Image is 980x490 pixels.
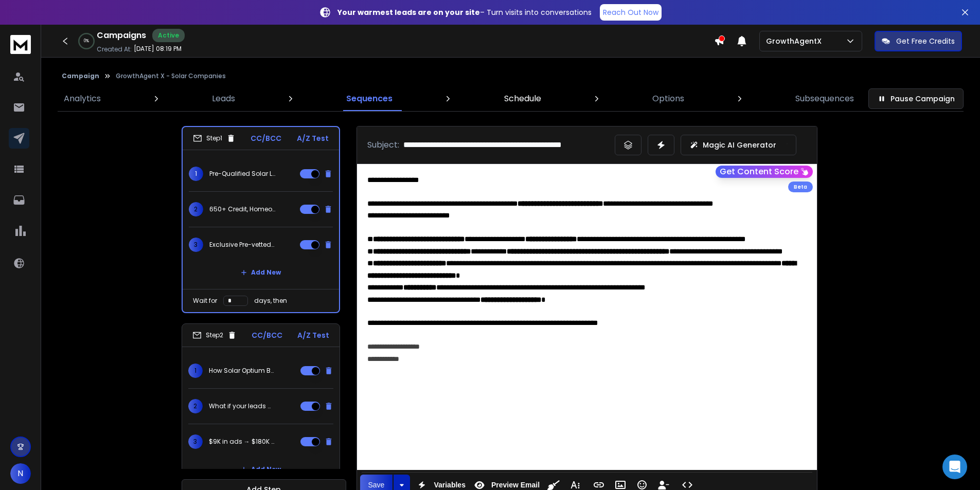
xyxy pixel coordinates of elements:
[337,7,480,17] strong: Your warmest leads are on your site
[504,93,541,105] p: Schedule
[252,330,282,340] p: CC/BCC
[188,364,203,378] span: 1
[716,166,813,178] button: Get Content Score
[97,29,146,42] h1: Campaigns
[209,438,275,446] p: $9K in ads → $180K in installs
[212,93,235,105] p: Leads
[193,297,217,305] p: Wait for
[182,126,340,313] li: Step1CC/BCCA/Z Test1Pre-Qualified Solar Leads + Automated Sales System2650+ Credit, Homeowner, Re...
[788,182,813,192] div: Beta
[681,135,796,155] button: Magic AI Generator
[84,38,89,44] p: 0 %
[789,86,860,111] a: Subsequences
[795,93,854,105] p: Subsequences
[209,367,275,375] p: How Solar Optium Boosted Installs by 125%
[188,399,203,413] span: 2
[603,7,658,17] p: Reach Out Now
[193,134,236,143] div: Step 1
[251,133,281,143] p: CC/BCC
[297,133,329,143] p: A/Z Test
[942,455,967,479] div: Open Intercom Messenger
[134,45,182,53] p: [DATE] 08:19 PM
[206,86,241,111] a: Leads
[498,86,547,111] a: Schedule
[868,88,964,109] button: Pause Campaign
[189,167,203,181] span: 1
[489,481,542,489] span: Preview Email
[116,72,226,80] p: GrowthAgent X - Solar Companies
[10,463,31,484] button: N
[875,31,962,51] button: Get Free Credits
[367,139,399,151] p: Subject:
[703,140,776,150] p: Magic AI Generator
[209,241,275,249] p: Exclusive Pre-vetted Leads
[64,93,101,105] p: Analytics
[58,86,107,111] a: Analytics
[188,434,203,449] span: 3
[209,402,275,410] p: What if your leads were ready to buy?
[766,36,826,46] p: GrowthAgentX
[192,331,237,340] div: Step 2
[646,86,690,111] a: Options
[209,170,275,178] p: Pre-Qualified Solar Leads + Automated Sales System
[10,35,31,54] img: logo
[189,202,203,216] span: 2
[209,205,275,213] p: 650+ Credit, Homeowner, Ready-to-Install Leads
[340,86,399,111] a: Sequences
[97,45,132,53] p: Created At:
[233,262,289,283] button: Add New
[189,238,203,252] span: 3
[346,93,393,105] p: Sequences
[297,330,329,340] p: A/Z Test
[62,72,99,80] button: Campaign
[896,36,955,46] p: Get Free Credits
[652,93,684,105] p: Options
[152,29,185,42] div: Active
[233,459,289,480] button: Add New
[337,7,592,17] p: – Turn visits into conversations
[600,4,662,21] a: Reach Out Now
[432,481,468,489] span: Variables
[254,297,287,305] p: days, then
